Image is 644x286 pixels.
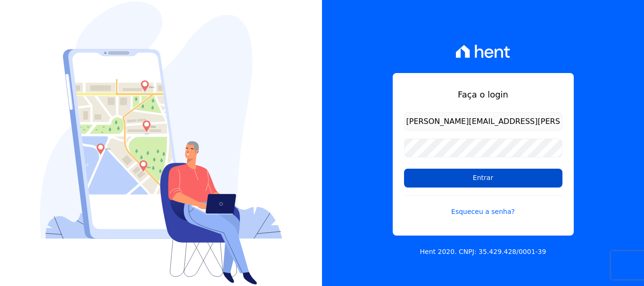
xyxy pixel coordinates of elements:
[404,112,562,131] input: Email
[404,88,562,101] h1: Faça o login
[40,1,282,285] img: Login
[404,169,562,188] input: Entrar
[420,247,546,257] p: Hent 2020. CNPJ: 35.429.428/0001-39
[404,195,562,217] a: Esqueceu a senha?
